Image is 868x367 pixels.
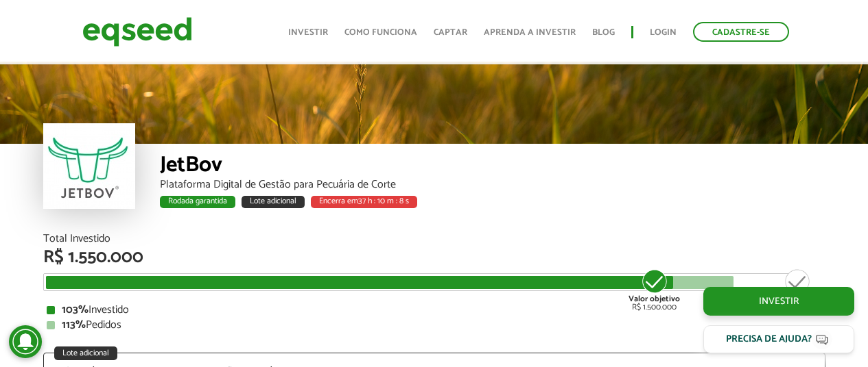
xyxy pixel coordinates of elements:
strong: Valor objetivo [629,292,680,305]
a: Cadastre-se [693,22,789,42]
a: Login [650,28,677,37]
div: R$ 1.875.000 [773,268,823,312]
div: Lote adicional [54,346,117,360]
a: Investir [703,287,854,316]
strong: 113% [62,316,86,334]
strong: 103% [62,301,89,319]
img: EqSeed [82,14,192,50]
div: R$ 1.500.000 [629,268,680,312]
span: 37 h : 10 m : 8 s [358,194,409,207]
div: Lote adicional [242,196,305,208]
a: Como funciona [344,28,417,37]
a: Blog [592,28,615,37]
div: Investido [47,305,822,316]
div: JetBov [160,154,825,179]
div: Pedidos [47,320,822,331]
div: Total Investido [43,233,825,244]
div: Encerra em [311,196,417,208]
div: Rodada garantida [160,196,235,208]
a: Aprenda a investir [484,28,576,37]
div: R$ 1.550.000 [43,249,825,266]
a: Investir [288,28,328,37]
a: Captar [434,28,467,37]
div: Plataforma Digital de Gestão para Pecuária de Corte [160,179,825,190]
